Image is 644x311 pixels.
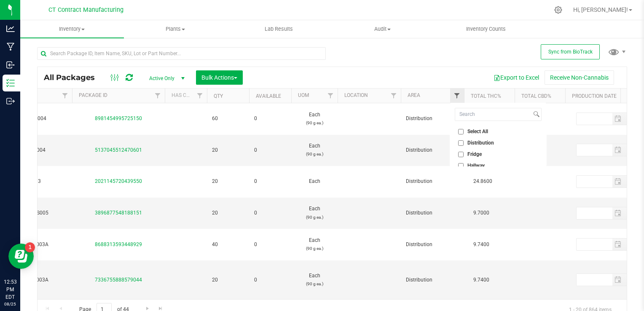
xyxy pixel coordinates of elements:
span: All Packages [44,73,103,82]
th: Has COA [165,88,207,103]
span: select [612,207,625,219]
span: Audit [331,25,434,33]
span: Each [296,236,333,252]
a: Area [408,92,420,98]
button: Receive Non-Cannabis [545,70,614,85]
span: Lab Results [253,25,304,33]
span: Select All [467,129,488,134]
input: Distribution [458,140,464,146]
span: select [612,239,625,250]
span: Fridge [467,152,482,157]
span: 60 [212,115,244,123]
a: Total CBD% [521,93,551,99]
p: (90 g ea.) [296,280,333,288]
inline-svg: Manufacturing [6,43,15,51]
span: 20 [212,276,244,284]
span: select [624,274,638,286]
span: Set Current date [625,239,639,251]
p: 12:53 PM EDT [4,278,16,301]
span: CT Contract Manufacturing [48,6,123,13]
span: Inventory [20,25,124,33]
span: 0 [254,177,286,185]
span: 0 [254,209,286,217]
p: 08/25 [4,301,16,307]
p: (90 g ea.) [296,150,333,158]
input: Fridge [458,152,464,157]
a: Filter [151,88,165,103]
a: Inventory Counts [434,20,538,38]
a: 8688313593448929 [95,241,142,247]
p: (90 g ea.) [296,119,333,127]
span: Set Current date [625,144,639,156]
span: Inventory Counts [455,25,517,33]
span: Set Current date [625,207,639,219]
p: (90 g ea.) [296,244,333,252]
a: Qty [214,93,223,99]
a: Production Date [572,93,617,99]
span: Plants [124,25,227,33]
a: Filter [387,88,401,103]
span: Sync from BioTrack [548,49,593,55]
span: select [612,176,625,188]
span: 20 [212,209,244,217]
input: Hallway [458,163,464,169]
inline-svg: Inventory [6,79,15,87]
span: Hi, [PERSON_NAME]! [573,6,628,13]
span: 20 [212,146,244,154]
a: Filter [450,88,464,103]
inline-svg: Inbound [6,61,15,69]
span: select [624,239,638,250]
a: Audit [331,20,435,38]
a: Total THC% [471,93,501,99]
input: Search [455,108,531,121]
iframe: Resource center unread badge [25,242,35,252]
span: Each [296,111,333,127]
a: Package ID [79,92,107,98]
span: Distribution [406,209,459,217]
inline-svg: Outbound [6,97,15,105]
button: Export to Excel [488,70,545,85]
span: 40 [212,241,244,249]
span: 0 [254,276,286,284]
span: Each [296,272,333,288]
span: select [624,113,638,125]
div: Manage settings [553,6,563,14]
button: Bulk Actions [196,70,243,85]
inline-svg: Analytics [6,24,15,33]
span: Distribution [406,177,459,185]
a: 3896877548188151 [95,210,142,216]
span: Distribution [406,115,459,123]
span: Hallway [467,163,485,168]
input: Search Package ID, Item Name, SKU, Lot or Part Number... [37,47,326,60]
span: 0 [254,146,286,154]
span: Distribution [467,140,494,145]
span: 20 [212,177,244,185]
span: 0 [254,241,286,249]
a: UOM [298,92,309,98]
span: Each [296,142,333,158]
span: 24.8600 [469,175,496,188]
span: Distribution [406,241,459,249]
a: Plants [124,20,228,38]
a: Inventory [20,20,124,38]
button: Sync from BioTrack [541,44,600,59]
a: Filter [193,88,207,103]
span: select [624,207,638,219]
span: Set Current date [625,176,639,188]
span: 9.7400 [469,274,494,286]
span: Each [296,177,333,185]
span: Bulk Actions [201,74,237,81]
a: 5137045512470601 [95,147,142,153]
a: 8981454995725150 [95,115,142,121]
a: 7336755888579044 [95,277,142,283]
input: Select All [458,129,464,134]
p: (90 g ea.) [296,213,333,221]
span: 0 [254,115,286,123]
span: 9.7000 [469,207,494,219]
span: select [612,274,625,286]
a: Available [256,93,281,99]
iframe: Resource center [8,244,34,269]
span: select [612,113,625,125]
a: 2021145720439550 [95,178,142,184]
